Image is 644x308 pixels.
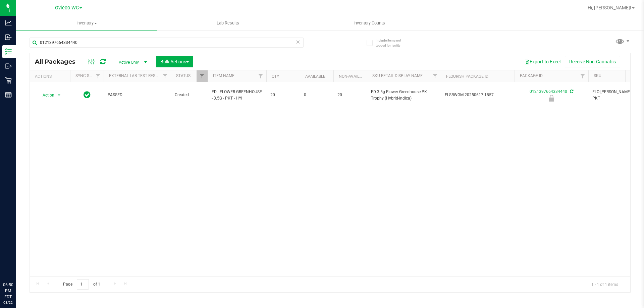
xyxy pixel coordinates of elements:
[77,279,89,290] input: 1
[5,91,12,98] inline-svg: Reports
[588,5,631,10] span: Hi, [PERSON_NAME]!
[5,77,12,84] inline-svg: Retail
[109,73,162,78] a: External Lab Test Result
[3,282,13,300] p: 06:50 PM EDT
[55,90,63,100] span: select
[337,92,363,98] span: 20
[16,20,157,26] span: Inventory
[108,92,167,98] span: PASSED
[344,20,394,26] span: Inventory Counts
[592,89,643,102] span: FLO-[PERSON_NAME]-SUN-PKT
[586,279,624,289] span: 1 - 1 of 1 items
[37,90,55,100] span: Action
[35,58,82,65] span: All Packages
[565,56,620,67] button: Receive Non-Cannabis
[520,56,565,67] button: Export to Excel
[93,70,104,82] a: Filter
[445,92,511,98] span: FLSRWGM-20250617-1857
[304,92,329,98] span: 0
[430,70,441,82] a: Filter
[372,73,423,78] a: Sku Retail Display Name
[213,73,234,78] a: Item Name
[75,73,101,78] a: Sync Status
[3,300,13,305] p: 08/22
[160,70,171,82] a: Filter
[5,48,12,55] inline-svg: Inventory
[5,34,12,41] inline-svg: Inbound
[520,73,543,78] a: Package ID
[7,254,27,274] iframe: Resource center
[16,16,157,30] a: Inventory
[514,95,589,102] div: Newly Received
[156,56,193,67] button: Bulk Actions
[20,253,28,261] iframe: Resource center unread badge
[157,16,299,30] a: Lab Results
[594,73,601,78] a: SKU
[30,38,304,48] input: Search Package ID, Item Name, SKU, Lot or Part Number...
[55,5,79,11] span: Oviedo WC
[296,38,300,46] span: Clear
[376,38,409,48] span: Include items not tagged for facility
[84,90,91,100] span: In Sync
[530,89,567,94] a: 0121397664334440
[569,89,573,94] span: Sync from Compliance System
[577,70,588,82] a: Filter
[339,74,369,79] a: Non-Available
[5,63,12,69] inline-svg: Outbound
[35,74,67,79] div: Actions
[299,16,440,30] a: Inventory Counts
[197,70,208,82] a: Filter
[160,59,189,64] span: Bulk Actions
[208,20,248,26] span: Lab Results
[176,73,191,78] a: Status
[175,92,204,98] span: Created
[255,70,266,82] a: Filter
[446,74,488,79] a: Flourish Package ID
[272,74,279,79] a: Qty
[305,74,325,79] a: Available
[57,279,106,290] span: Page of 1
[212,89,262,102] span: FD - FLOWER GREENHOUSE - 3.5G - PKT - HYI
[270,92,296,98] span: 20
[371,89,437,102] span: FD 3.5g Flower Greenhouse PK Trophy (Hybrid-Indica)
[5,19,12,26] inline-svg: Analytics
